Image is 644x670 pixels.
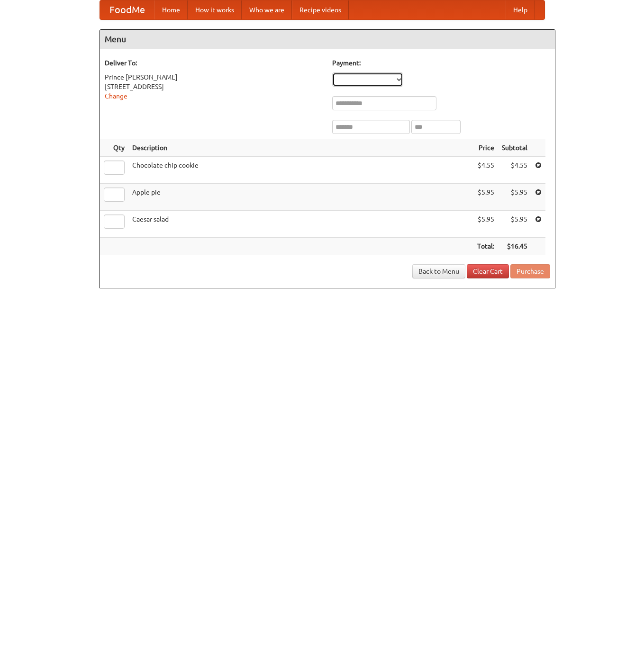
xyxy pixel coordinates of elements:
a: FoodMe [100,0,154,19]
td: $5.95 [498,211,531,238]
th: Qty [100,139,128,157]
div: Prince [PERSON_NAME] [105,72,323,82]
th: Price [473,139,498,157]
a: Home [154,0,188,19]
td: $4.55 [498,157,531,184]
td: Chocolate chip cookie [128,157,473,184]
a: Back to Menu [412,264,465,278]
button: Purchase [510,264,550,278]
div: [STREET_ADDRESS] [105,82,323,91]
a: Clear Cart [467,264,509,278]
td: $4.55 [473,157,498,184]
a: Help [506,0,535,19]
td: $5.95 [473,184,498,211]
a: Change [105,92,127,100]
td: $5.95 [498,184,531,211]
td: $5.95 [473,211,498,238]
th: Description [128,139,473,157]
h4: Menu [100,30,555,49]
a: Recipe videos [292,0,349,19]
h5: Deliver To: [105,58,323,68]
th: Subtotal [498,139,531,157]
th: $16.45 [498,238,531,255]
td: Caesar salad [128,211,473,238]
td: Apple pie [128,184,473,211]
a: How it works [188,0,242,19]
a: Who we are [242,0,292,19]
th: Total: [473,238,498,255]
h5: Payment: [332,58,550,68]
